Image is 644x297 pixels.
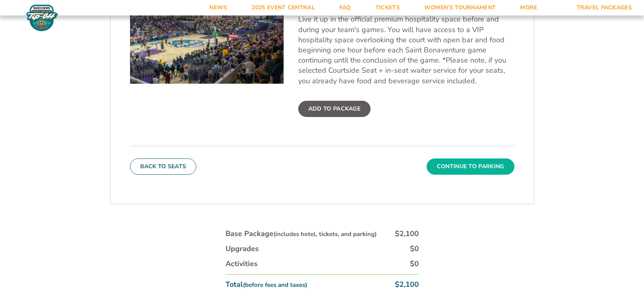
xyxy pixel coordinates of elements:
button: Back To Seats [130,158,197,175]
small: (includes hotel, tickets, and parking) [273,230,377,238]
div: Total [226,280,307,290]
div: $2,100 [395,229,419,239]
button: Continue To Parking [427,158,514,175]
div: $2,100 [395,280,419,290]
div: Activities [226,259,258,269]
div: Upgrades [226,244,259,254]
div: $0 [410,244,419,254]
label: Add To Package [298,101,371,117]
p: Live it up in the official premium hospitality space before and during your team's games. You wil... [298,14,514,86]
div: Base Package [226,229,377,239]
img: Fort Myers Tip-Off [24,4,60,32]
small: (before fees and taxes) [243,281,307,289]
div: $0 [410,259,419,269]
